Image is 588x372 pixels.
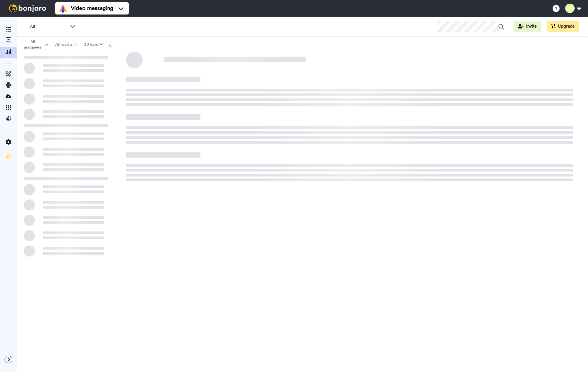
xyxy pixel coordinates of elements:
[108,43,112,47] img: export.svg
[547,21,579,32] button: Upgrade
[6,153,11,159] img: Checklist.svg
[71,4,113,12] span: Video messaging
[21,39,44,50] span: All assignees
[514,21,541,32] button: Invite
[18,37,52,52] button: All assignees
[52,40,81,50] button: All results
[30,23,67,30] span: All
[106,40,114,49] button: Export all results that match these filters now.
[59,4,67,13] img: vm-color.svg
[81,40,106,50] button: 30 days
[7,4,49,12] img: bj-logo-header-white.svg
